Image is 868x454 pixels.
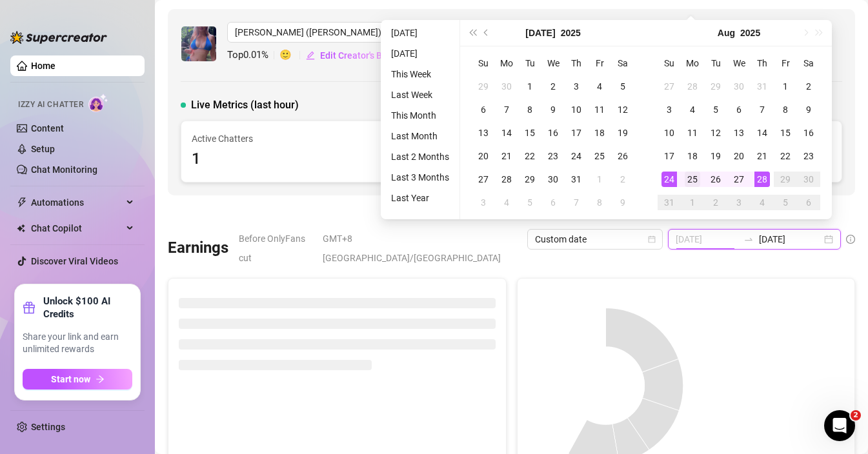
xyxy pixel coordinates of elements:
[681,144,704,168] td: 2025-08-18
[797,144,820,168] td: 2025-08-23
[754,195,770,210] div: 4
[545,195,561,210] div: 6
[227,48,279,63] span: Top 0.01 %
[565,121,588,144] td: 2025-07-17
[615,195,631,210] div: 9
[386,25,454,41] li: [DATE]
[592,195,607,210] div: 8
[681,98,704,121] td: 2025-08-04
[386,66,454,82] li: This Week
[476,125,491,141] div: 13
[495,98,518,121] td: 2025-07-07
[386,46,454,61] li: [DATE]
[661,195,677,210] div: 31
[778,79,793,94] div: 1
[774,75,797,98] td: 2025-08-01
[51,374,90,384] span: Start now
[681,168,704,191] td: 2025-08-25
[708,102,723,117] div: 5
[472,144,495,168] td: 2025-07-20
[824,410,855,441] iframe: Intercom live chat
[525,20,555,46] button: Choose a month
[708,195,723,210] div: 2
[565,98,588,121] td: 2025-07-10
[704,98,727,121] td: 2025-08-05
[569,148,584,164] div: 24
[774,98,797,121] td: 2025-08-08
[518,52,541,75] th: Tu
[801,125,816,141] div: 16
[499,102,514,117] div: 7
[535,230,655,249] span: Custom date
[545,148,561,164] div: 23
[801,79,816,94] div: 2
[778,195,793,210] div: 5
[658,144,681,168] td: 2025-08-17
[731,195,747,210] div: 3
[588,98,611,121] td: 2025-07-11
[592,79,607,94] div: 4
[727,121,751,144] td: 2025-08-13
[465,20,479,46] button: Last year (Control + left)
[751,52,774,75] th: Th
[661,102,677,117] div: 3
[323,229,520,268] span: GMT+8 [GEOGRAPHIC_DATA]/[GEOGRAPHIC_DATA]
[476,148,491,164] div: 20
[727,144,751,168] td: 2025-08-20
[708,148,723,164] div: 19
[386,87,454,103] li: Last Week
[565,168,588,191] td: 2025-07-31
[611,52,634,75] th: Sa
[658,52,681,75] th: Su
[588,168,611,191] td: 2025-08-01
[759,232,822,246] input: End date
[778,102,793,117] div: 8
[565,52,588,75] th: Th
[18,99,83,111] span: Izzy AI Chatter
[518,191,541,214] td: 2025-08-05
[476,195,491,210] div: 3
[320,50,390,61] span: Edit Creator's Bio
[611,98,634,121] td: 2025-07-12
[611,144,634,168] td: 2025-07-26
[569,79,584,94] div: 3
[499,172,514,187] div: 28
[801,172,816,187] div: 30
[685,102,700,117] div: 4
[727,191,751,214] td: 2025-09-03
[168,238,228,259] h3: Earnings
[681,75,704,98] td: 2025-07-28
[704,75,727,98] td: 2025-07-29
[727,98,751,121] td: 2025-08-06
[592,102,607,117] div: 11
[676,232,738,246] input: Start date
[191,97,299,113] span: Live Metrics (last hour)
[704,144,727,168] td: 2025-08-19
[88,94,108,112] img: AI Chatter
[801,195,816,210] div: 6
[648,235,656,243] span: calendar
[499,125,514,141] div: 14
[751,98,774,121] td: 2025-08-07
[472,75,495,98] td: 2025-06-29
[518,98,541,121] td: 2025-07-08
[31,192,123,213] span: Automations
[611,75,634,98] td: 2025-07-05
[778,172,793,187] div: 29
[704,121,727,144] td: 2025-08-12
[569,102,584,117] div: 10
[472,52,495,75] th: Su
[592,125,607,141] div: 18
[588,75,611,98] td: 2025-07-04
[797,98,820,121] td: 2025-08-09
[23,331,132,356] span: Share your link and earn unlimited rewards
[754,125,770,141] div: 14
[522,172,538,187] div: 29
[476,79,491,94] div: 29
[23,301,35,314] span: gift
[774,52,797,75] th: Fr
[708,79,723,94] div: 29
[31,218,123,239] span: Chat Copilot
[305,45,390,66] button: Edit Creator's Bio
[731,172,747,187] div: 27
